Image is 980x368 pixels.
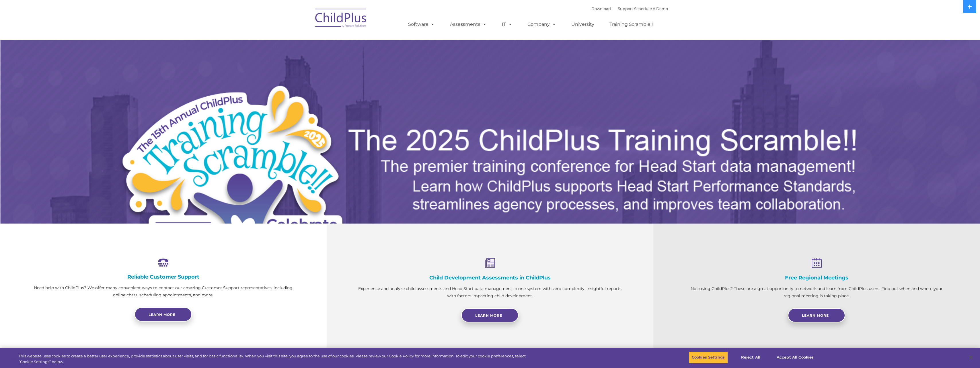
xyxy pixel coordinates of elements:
[355,275,625,281] h4: Child Development Assessments in ChildPlus
[682,285,951,300] p: Not using ChildPlus? These are a great opportunity to network and learn from ChildPlus users. Fin...
[355,285,625,300] p: Experience and analyze child assessments and Head Start data management in one system with zero c...
[135,307,192,322] a: Learn more
[566,19,600,30] a: University
[788,308,845,322] a: Learn More
[29,284,298,299] p: Need help with ChildPlus? We offer many convenient ways to contact our amazing Customer Support r...
[496,19,518,30] a: IT
[444,19,492,30] a: Assessments
[774,351,817,363] button: Accept All Cookies
[522,19,562,30] a: Company
[591,6,668,11] font: |
[689,351,728,363] button: Cookies Settings
[965,351,977,364] button: Close
[591,6,611,11] a: Download
[802,313,829,318] span: Learn More
[19,353,539,365] div: This website uses cookies to create a better user experience, provide statistics about user visit...
[604,19,658,30] a: Training Scramble!!
[682,275,951,281] h4: Free Regional Meetings
[475,313,502,318] span: Learn More
[634,6,668,11] a: Schedule A Demo
[733,351,769,363] button: Reject All
[461,308,519,322] a: Learn More
[618,6,633,11] a: Support
[29,274,298,280] h4: Reliable Customer Support
[402,19,441,30] a: Software
[312,5,370,33] img: ChildPlus by Procare Solutions
[149,312,176,317] span: Learn more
